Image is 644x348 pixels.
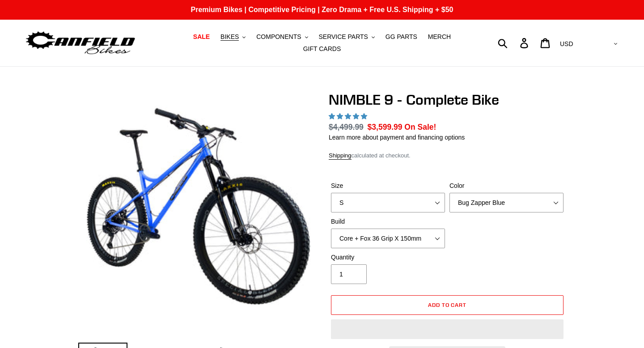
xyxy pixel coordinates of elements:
[428,301,467,308] span: Add to cart
[220,33,239,41] span: BIKES
[331,295,563,315] button: Add to cart
[193,33,210,41] span: SALE
[381,31,422,43] a: GG PARTS
[329,113,369,120] span: 4.89 stars
[424,31,455,43] a: MERCH
[404,121,436,133] span: On Sale!
[329,134,465,141] a: Learn more about payment and financing options
[331,181,445,191] label: Size
[329,151,566,160] div: calculated at checkout.
[314,31,379,43] button: SERVICE PARTS
[329,123,364,132] s: $4,499.99
[252,31,312,43] button: COMPONENTS
[329,152,352,160] a: Shipping
[331,253,445,262] label: Quantity
[318,33,368,41] span: SERVICE PARTS
[256,33,301,41] span: COMPONENTS
[449,181,563,191] label: Color
[299,43,346,55] a: GIFT CARDS
[331,217,445,226] label: Build
[189,31,214,43] a: SALE
[329,91,566,108] h1: NIMBLE 9 - Complete Bike
[386,33,417,41] span: GG PARTS
[303,45,341,53] span: GIFT CARDS
[368,123,402,132] span: $3,599.99
[80,93,314,327] img: NIMBLE 9 - Complete Bike
[25,29,136,57] img: Canfield Bikes
[428,33,451,41] span: MERCH
[503,33,525,53] input: Search
[216,31,250,43] button: BIKES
